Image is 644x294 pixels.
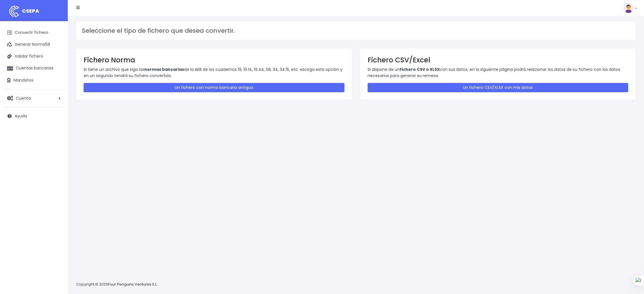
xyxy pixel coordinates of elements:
strong: fichero CSV o XLSX [400,67,440,72]
span: Cuenta [16,95,31,101]
h3: Fichero Norma [84,56,344,64]
a: Cuenta [3,92,65,104]
a: Mandatos [3,74,65,86]
p: Si tiene un archivo que siga las de la AEB de los cuadernos 19, 19.14, 19.44, 58, 34, 34.15, etc.... [84,66,344,79]
a: Four Penguins Ventures S.L. [108,282,158,287]
p: Si dispone de un con sus datos, en la siguiente página podrá relacionar los datos de su fichero c... [368,66,628,79]
a: Un fichero CSV/XLSX con mis datos [368,83,628,92]
a: Ayuda [3,110,65,122]
p: Copyright © 2025 . [76,282,158,288]
a: Un fichero con norma bancaria antiguo [84,83,344,92]
h3: Seleccione el tipo de fichero que desea convertir. [82,27,630,34]
a: Validar fichero [3,51,65,62]
img: logo [7,4,21,18]
img: profile [623,3,634,13]
span: Ayuda [15,113,27,119]
a: Cuentas bancarias [3,62,65,74]
h3: Fichero CSV/Excel [368,56,628,64]
strong: normas bancarias [144,67,184,72]
span: CSEPA [22,7,39,14]
a: Convertir fichero [3,27,65,39]
a: Generar Norma58 [3,39,65,51]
